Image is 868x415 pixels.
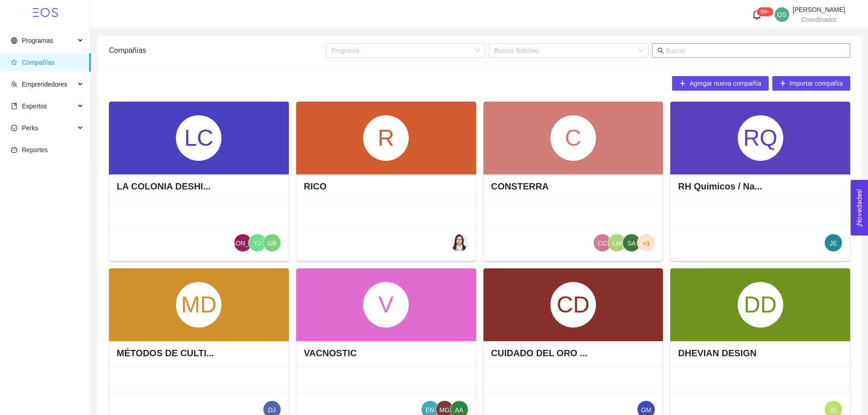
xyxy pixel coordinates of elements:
[777,7,786,22] span: OS
[790,78,843,88] span: Importar compañía
[657,47,664,54] span: search
[679,80,686,87] span: plus
[550,115,596,161] div: C
[666,46,845,56] input: Buscar
[793,6,845,13] span: [PERSON_NAME]
[117,347,214,359] h4: MÉTODOS DE CULTI...
[11,147,17,153] span: dashboard
[752,10,762,20] span: bell
[22,146,48,154] span: Reportes
[738,115,783,161] div: RQ
[598,234,607,252] span: CC
[678,180,762,193] h4: RH Quimicos / Na...
[109,37,326,63] div: Compañías
[738,282,783,328] div: DD
[642,234,650,252] span: +1
[613,234,621,252] span: LM
[491,180,549,193] h4: CONSTERRA
[267,234,277,252] span: GB
[830,234,837,252] span: JE
[689,78,761,88] span: Agregar nueva compañía
[678,347,756,359] h4: DHEVIAN DESIGN
[254,234,261,252] span: YJ
[11,81,17,87] span: team
[176,115,221,161] div: LC
[22,124,38,132] span: Perks
[772,76,851,91] button: plusImportar compañía
[11,103,17,109] span: book
[22,102,47,110] span: Expertos
[11,37,17,44] span: global
[491,347,588,359] h4: CUIDADO DEL ORO ...
[801,16,837,23] span: Coordinador
[117,180,211,193] h4: LA COLONIA DESHI...
[672,76,768,91] button: plusAgregar nueva compañía
[22,59,55,66] span: Compañías
[304,180,327,193] h4: RICO
[851,180,868,236] button: Open Feedback Widget
[451,234,468,251] img: 1614897654366-Foto-2699874-Priscila%20Terrazas.jpg
[176,282,221,328] div: MD
[363,282,409,328] div: V
[757,7,773,16] sup: 6438
[216,234,269,252] span: [PERSON_NAME]
[22,37,53,44] span: Programas
[11,125,17,131] span: smile
[363,115,409,161] div: R
[627,234,636,252] span: SA
[22,81,67,88] span: Emprendedores
[780,80,786,87] span: plus
[550,282,596,328] div: CD
[304,347,357,359] h4: VACNOSTIC
[11,59,17,66] span: star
